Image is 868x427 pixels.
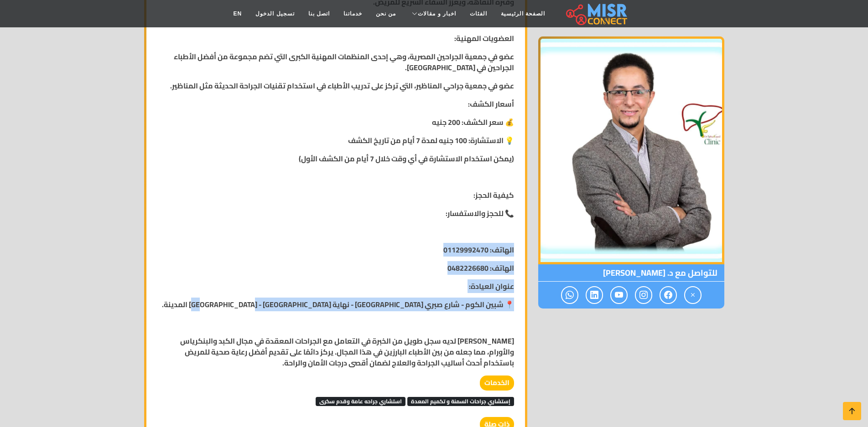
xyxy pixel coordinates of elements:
[418,10,456,18] span: اخبار و مقالات
[227,5,249,22] a: EN
[301,5,337,22] a: اتصل بنا
[469,279,514,293] strong: عنوان العيادة:
[170,79,514,93] strong: عضو في جمعية جراحي المناظير، التي تركز على تدريب الأطباء في استخدام تقنيات الجراحة الحديثة مثل ال...
[162,298,514,311] strong: 📍 شبين الكوم - شارع صبري [GEOGRAPHIC_DATA] - نهاية [GEOGRAPHIC_DATA] - [GEOGRAPHIC_DATA] المدينة.
[432,115,514,129] strong: 💰 سعر الكشف: 200 جنيه
[369,5,403,22] a: من نحن
[403,5,463,22] a: اخبار و مقالات
[174,50,514,74] strong: عضو في جمعية الجراحين المصرية، وهي إحدى المنظمات المهنية الكبرى التي تضم مجموعة من أفضل الأطباء ا...
[299,152,514,165] strong: (يمكن استخدام الاستشارة في أي وقت خلال 7 أيام من الكشف الأول)
[480,376,514,391] strong: الخدمات
[473,188,514,202] strong: كيفية الحجز:
[447,261,514,275] strong: الهاتف: 0482226680
[454,31,514,45] strong: العضويات المهنية:
[443,243,514,257] strong: الهاتف: 01129992470
[407,394,514,407] a: إستشاري جراحات السمنة و تكميم المعدة
[463,5,494,22] a: الفئات
[337,5,369,22] a: خدماتنا
[180,334,514,370] strong: [PERSON_NAME] لديه سجل طويل من الخبرة في التعامل مع الجراحات المعقدة في مجال الكبد والبنكرياس وال...
[407,397,514,406] span: إستشاري جراحات السمنة و تكميم المعدة
[468,97,514,111] strong: أسعار الكشف:
[538,36,724,264] img: د. يحيى أحمد فايد
[566,2,627,25] img: main.misr_connect
[249,5,301,22] a: تسجيل الدخول
[316,397,405,406] span: استشاري جراحه عامة وقدم سكرى
[538,264,724,282] span: للتواصل مع د. [PERSON_NAME]
[316,394,405,407] a: استشاري جراحه عامة وقدم سكرى
[348,134,514,147] strong: 💡 الاستشارة: 100 جنيه لمدة 7 أيام من تاريخ الكشف
[494,5,552,22] a: الصفحة الرئيسية
[446,206,514,220] strong: 📞 للحجز والاستفسار:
